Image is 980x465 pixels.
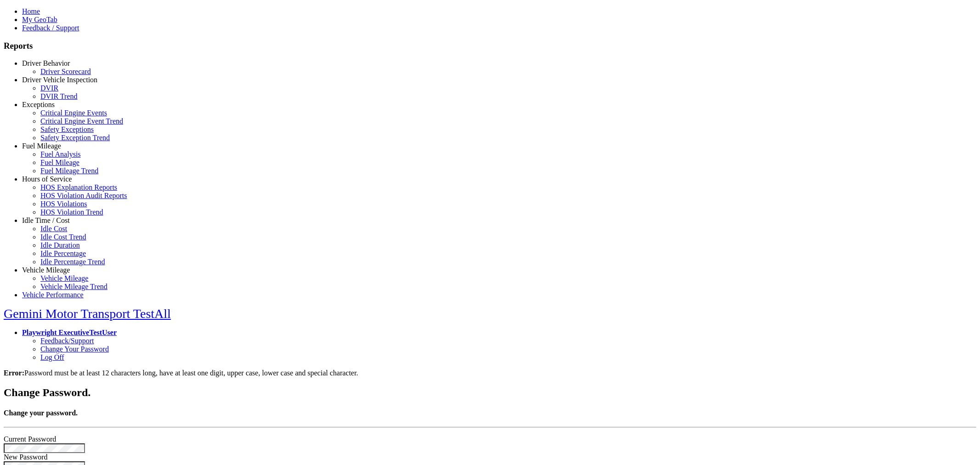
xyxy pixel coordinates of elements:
[4,369,976,377] div: Password must be at least 12 characters long, have at least one digit, upper case, lower case and...
[40,208,103,216] a: HOS Violation Trend
[22,24,79,32] a: Feedback / Support
[40,200,87,208] a: HOS Violations
[40,258,105,266] a: Idle Percentage Trend
[40,283,108,290] a: Vehicle Mileage Trend
[40,353,64,361] a: Log Off
[40,337,94,345] a: Feedback/Support
[22,175,72,183] a: Hours of Service
[22,101,55,108] a: Exceptions
[40,159,79,166] a: Fuel Mileage
[40,134,110,142] a: Safety Exception Trend
[4,306,171,321] a: Gemini Motor Transport TestAll
[40,150,81,158] a: Fuel Analysis
[40,167,98,175] a: Fuel Mileage Trend
[40,274,88,282] a: Vehicle Mileage
[40,192,127,199] a: HOS Violation Audit Reports
[40,183,117,191] a: HOS Explanation Reports
[22,142,61,150] a: Fuel Mileage
[22,59,70,67] a: Driver Behavior
[22,216,70,224] a: Idle Time / Cost
[22,266,70,274] a: Vehicle Mileage
[40,241,80,249] a: Idle Duration
[40,125,94,133] a: Safety Exceptions
[40,92,77,100] a: DVIR Trend
[22,76,97,84] a: Driver Vehicle Inspection
[40,225,67,232] a: Idle Cost
[4,369,24,377] b: Error:
[40,250,86,257] a: Idle Percentage
[40,84,58,92] a: DVIR
[4,409,976,417] h4: Change your password.
[4,41,976,51] h3: Reports
[22,329,117,336] a: Playwright ExecutiveTestUser
[40,109,107,117] a: Critical Engine Events
[4,386,976,399] h2: Change Password.
[40,345,109,353] a: Change Your Password
[40,233,86,241] a: Idle Cost Trend
[4,435,56,443] label: Current Password
[4,453,48,461] label: New Password
[22,16,57,23] a: My GeoTab
[40,68,91,75] a: Driver Scorecard
[40,117,123,125] a: Critical Engine Event Trend
[22,291,84,299] a: Vehicle Performance
[22,7,40,15] a: Home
